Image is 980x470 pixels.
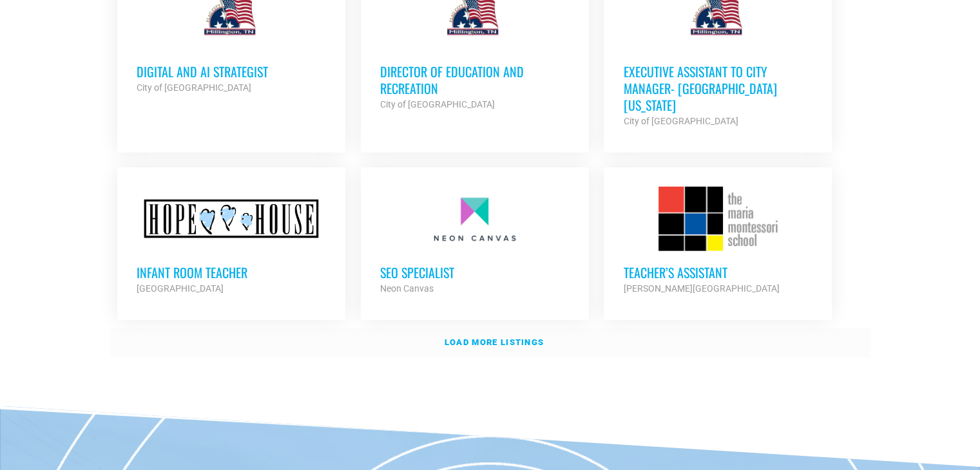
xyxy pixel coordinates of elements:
a: Load more listings [110,328,870,357]
strong: Load more listings [445,337,544,347]
h3: Teacher’s Assistant [623,264,812,281]
a: Teacher’s Assistant [PERSON_NAME][GEOGRAPHIC_DATA] [604,167,832,315]
h3: Infant Room Teacher [137,264,326,281]
strong: City of [GEOGRAPHIC_DATA] [380,99,495,109]
a: SEO Specialist Neon Canvas [361,167,589,315]
strong: [PERSON_NAME][GEOGRAPHIC_DATA] [623,283,779,294]
strong: Neon Canvas [380,283,434,294]
strong: City of [GEOGRAPHIC_DATA] [137,82,251,93]
h3: Director of Education and Recreation [380,63,570,97]
a: Infant Room Teacher [GEOGRAPHIC_DATA] [117,167,345,315]
h3: Executive Assistant to City Manager- [GEOGRAPHIC_DATA] [US_STATE] [623,63,812,113]
h3: SEO Specialist [380,264,570,281]
h3: Digital and AI Strategist [137,63,326,80]
strong: [GEOGRAPHIC_DATA] [137,283,224,294]
strong: City of [GEOGRAPHIC_DATA] [623,116,738,126]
